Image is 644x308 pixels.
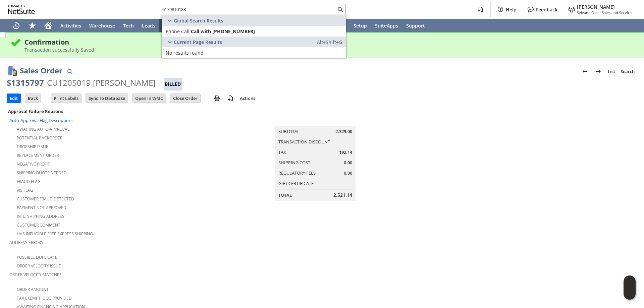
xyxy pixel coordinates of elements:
[624,288,636,300] span: Oracle Guided Learning Widget. To move around, please hold and drag
[577,10,598,15] span: Sylvane Old
[213,94,221,102] img: print.svg
[17,287,49,292] a: Order Amount
[17,126,69,132] a: Awaiting Auto-Approval
[17,187,33,193] a: RIS flag
[66,67,74,75] img: Quick Find
[47,77,156,88] div: CU1205019 [PERSON_NAME]
[339,149,352,156] span: 192.14
[602,10,632,15] span: Sales and Service
[9,117,73,123] a: Auto-Approval Flag Descriptions
[581,67,589,75] img: Previous
[226,94,234,102] img: add-record.svg
[278,139,330,145] a: Transaction Discount
[17,205,66,210] a: Payment not approved
[159,19,200,32] a: Opportunities
[25,94,41,103] input: Back
[402,19,429,32] a: Support
[17,179,41,184] a: Fraud Flag
[17,144,48,149] a: Dropship Issue
[237,95,258,101] a: Actions
[7,77,44,88] div: S1315797
[56,19,85,32] a: Activities
[278,160,310,166] a: Shipping Cost
[51,94,81,103] input: Print Labels
[594,67,602,75] img: Next
[28,21,36,29] svg: Shortcuts
[375,22,398,29] span: SuiteApps
[17,170,67,176] a: Shipping Quote Needed
[344,170,352,176] span: 0.00
[85,19,119,32] a: Warehouse
[8,5,35,14] svg: logo
[12,21,20,29] svg: Recent Records
[17,213,64,219] a: Intl. Shipping Address
[7,107,214,116] div: Approval Failure Reasons
[9,240,43,245] a: Address Errors
[278,180,314,186] a: Gift Certificate
[162,47,346,58] a: No results found
[624,275,636,300] iframe: Click here to launch Oracle Guided Learning Help Panel
[161,5,336,13] input: Search
[335,128,352,135] span: 2,329.00
[17,254,57,260] a: Possible Duplicate
[599,10,600,15] span: -
[24,47,634,53] div: Transaction successfully Saved
[89,22,115,29] span: Warehouse
[317,39,342,45] span: Alt+Shift+G
[166,50,204,56] span: No results found
[20,65,62,76] h1: Sales Order
[40,19,56,32] a: Home
[60,22,81,29] span: Activities
[138,19,159,32] a: Leads
[354,22,367,29] span: Setup
[7,94,20,103] input: Edit
[166,28,191,35] span: Phone Call:
[336,5,344,13] svg: Search
[17,231,93,237] a: Has Ineligible Free Express Shipping
[278,170,316,176] a: Regulatory Fees
[17,295,72,301] a: Tax Exempt. Doc Provided
[86,94,128,103] input: Sync To Database
[132,94,166,103] input: Open In WMC
[170,94,200,103] input: Close Order
[278,192,292,198] a: Total
[44,21,52,29] svg: Home
[350,19,371,32] a: Setup
[174,17,223,24] span: Global Search Results
[618,66,637,77] a: Search
[278,149,286,155] a: Tax
[164,78,182,90] div: Billed
[17,152,59,158] a: Replacement Order
[17,263,61,269] a: Order Velocity Issue
[17,161,50,167] a: Negative Profit
[162,26,346,37] a: Phone Call:Call with [PHONE_NUMBER]Edit:
[278,128,300,134] a: Subtotal
[174,39,222,45] span: Current Page Results
[17,222,60,228] a: Customer Comment
[333,192,352,198] span: 2,521.14
[24,19,40,32] div: Shortcuts
[9,272,62,278] a: Order Velocity Matches
[605,66,618,77] a: List
[119,19,138,32] a: Tech
[8,19,24,32] a: Recent Records
[536,6,557,13] label: Feedback
[142,22,155,29] span: Leads
[24,38,634,47] div: Confirmation
[17,135,62,141] a: Potential Backorder
[371,19,402,32] a: SuiteApps
[17,196,74,202] a: Customer Fraud Detected
[344,160,352,166] span: 0.00
[577,4,615,10] span: [PERSON_NAME]
[506,6,517,13] label: Help
[406,22,425,29] span: Support
[191,28,255,35] span: Call with [PHONE_NUMBER]
[275,115,356,126] caption: Summary
[123,22,134,29] span: Tech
